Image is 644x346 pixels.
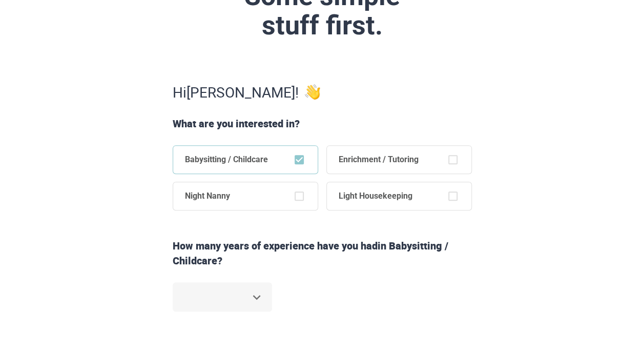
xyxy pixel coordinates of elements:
div: What are you interested in? [169,117,476,131]
div: Hi [PERSON_NAME] ! [169,82,476,102]
span: Light Housekeeping [326,182,425,210]
span: Enrichment / Tutoring [326,145,431,174]
img: undo [305,84,320,100]
span: Night Nanny [173,182,242,210]
div: How many years of experience have you had in Babysitting / Childcare ? [169,239,476,268]
span: Babysitting / Childcare [173,145,280,174]
div: ​ [173,282,273,312]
